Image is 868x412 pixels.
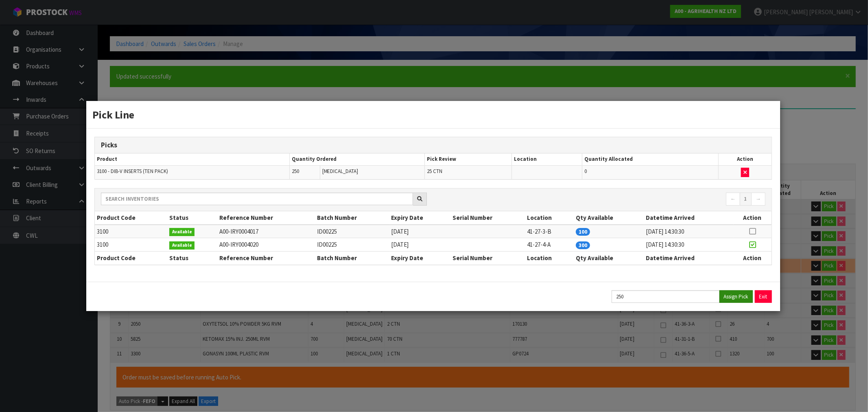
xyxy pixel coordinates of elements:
[101,141,765,149] h3: Picks
[726,193,740,206] a: ←
[315,211,389,224] th: Batch Number
[95,211,167,224] th: Product Code
[101,193,413,205] input: Search inventories
[751,193,765,206] a: →
[95,238,167,252] td: 3100
[95,153,289,165] th: Product
[167,252,217,265] th: Status
[644,211,734,224] th: Datetime Arrived
[292,168,299,175] span: 250
[92,107,774,122] h3: Pick Line
[289,153,424,165] th: Quantity Ordered
[576,228,590,236] span: 100
[217,225,315,238] td: A00-IRY0004017
[584,168,587,175] span: 0
[719,290,753,303] button: Assign Pick
[217,211,315,224] th: Reference Number
[574,211,644,224] th: Qty Available
[644,238,734,252] td: [DATE] 14:30:30
[582,153,718,165] th: Quantity Allocated
[217,238,315,252] td: A00-IRY0004020
[315,252,389,265] th: Batch Number
[95,252,167,265] th: Product Code
[740,193,752,206] a: 1
[718,153,771,165] th: Action
[450,252,525,265] th: Serial Number
[525,252,574,265] th: Location
[95,225,167,238] td: 3100
[389,211,451,224] th: Expiry Date
[450,211,525,224] th: Serial Number
[512,153,582,165] th: Location
[525,225,574,238] td: 41-27-3-B
[576,241,590,249] span: 300
[169,241,195,250] span: Available
[439,193,765,207] nav: Page navigation
[734,211,772,224] th: Action
[644,252,734,265] th: Datetime Arrived
[644,225,734,238] td: [DATE] 14:30:30
[612,290,720,303] input: Quantity Picked
[97,168,168,175] span: 3100 - DIB-V INSERTS (TEN PACK)
[315,225,389,238] td: ID00225
[167,211,217,224] th: Status
[389,252,451,265] th: Expiry Date
[391,241,409,248] span: [DATE]
[525,211,574,224] th: Location
[425,153,512,165] th: Pick Review
[734,252,772,265] th: Action
[427,168,442,175] span: 25 CTN
[315,238,389,252] td: ID00225
[574,252,644,265] th: Qty Available
[391,228,409,235] span: [DATE]
[217,252,315,265] th: Reference Number
[755,290,772,303] button: Exit
[525,238,574,252] td: 41-27-4-A
[169,228,195,236] span: Available
[322,168,359,175] span: [MEDICAL_DATA]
